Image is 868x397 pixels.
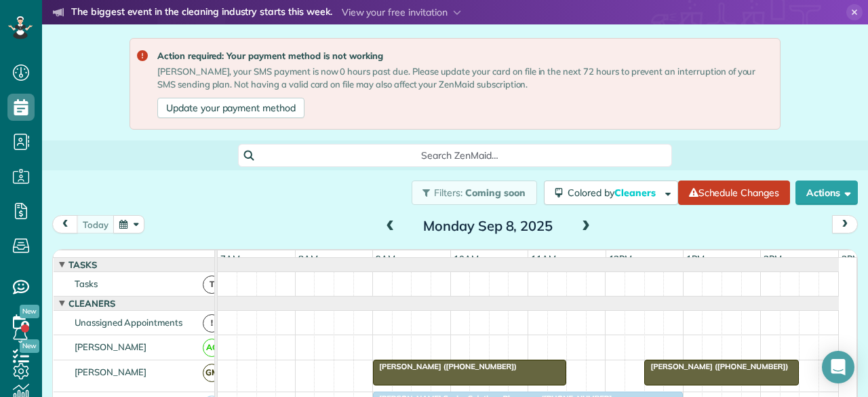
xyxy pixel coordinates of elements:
span: New [20,305,39,318]
button: Colored byCleaners [544,181,678,205]
span: 8am [296,253,321,264]
button: prev [52,215,78,233]
a: Schedule Changes [678,181,790,205]
span: 9am [373,253,398,264]
span: 7am [218,253,243,264]
span: ! [203,314,221,333]
span: 2pm [761,253,785,264]
a: Update your payment method [157,98,304,118]
span: 11am [528,253,559,264]
button: next [832,215,858,233]
span: AC [203,339,221,357]
span: GM [203,364,221,382]
span: T [203,276,221,294]
strong: Action required: Your payment method is not working [157,50,769,62]
span: [PERSON_NAME] [72,366,150,377]
button: Actions [795,181,858,205]
span: Unassigned Appointments [72,317,185,328]
span: [PERSON_NAME] ([PHONE_NUMBER]) [372,362,517,371]
span: 1pm [684,253,707,264]
span: Tasks [72,278,100,289]
span: Filters: [434,187,462,199]
span: 3pm [839,253,863,264]
h2: Monday Sep 8, 2025 [403,219,573,233]
span: Coming soon [465,187,526,199]
span: Tasks [66,259,100,270]
button: today [77,215,115,233]
span: [PERSON_NAME] ([PHONE_NUMBER]) [644,362,789,371]
div: Open Intercom Messenger [822,351,854,383]
span: Cleaners [66,298,118,309]
span: Cleaners [614,187,658,199]
span: Colored by [568,187,660,199]
span: 10am [451,253,481,264]
span: 12pm [606,253,635,264]
div: [PERSON_NAME], your SMS payment is now 0 hours past due. Please update your card on file in the n... [157,65,769,91]
strong: The biggest event in the cleaning industry starts this week. [71,5,332,20]
span: [PERSON_NAME] [72,341,150,352]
